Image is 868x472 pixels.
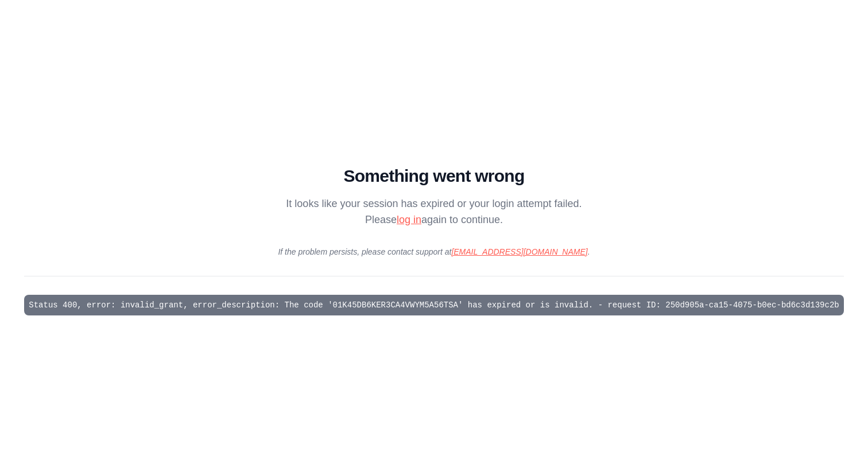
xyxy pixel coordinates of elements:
[24,246,843,258] p: If the problem persists, please contact support at .
[811,417,868,472] iframe: Chat Widget
[24,212,843,228] p: Please again to continue.
[24,295,843,315] pre: Status 400, error: invalid_grant, error_description: The code '01K45DB6KER3CA4VWYM5A56TSA' has ex...
[397,214,421,225] a: log in
[451,247,587,256] a: [EMAIL_ADDRESS][DOMAIN_NAME]
[24,166,843,186] h1: Something went wrong
[24,196,843,212] p: It looks like your session has expired or your login attempt failed.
